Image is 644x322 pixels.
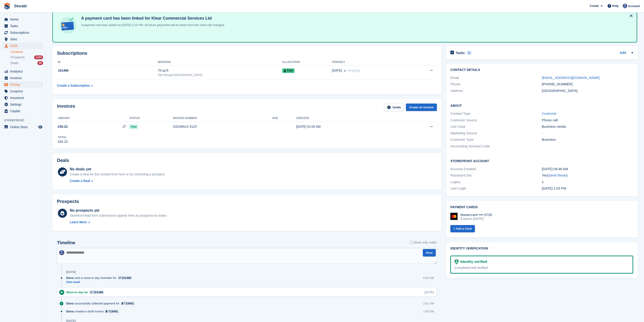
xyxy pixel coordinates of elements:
a: Send Reset [549,173,566,177]
div: successfully collected payment for [66,301,137,306]
div: 101496 [57,68,158,73]
img: stora-icon-8386f47178a22dfd0bd8f6a31ec36ba5ce8667c1dd55bd0f319d3a0aa187defe.svg [4,3,10,10]
div: 1 [542,179,633,185]
div: Customer Source [451,118,542,123]
a: Preview store [38,124,43,130]
img: card-linked-ebf98d0992dc2aeb22e95c0e3c79077019eb2392cfd83c6a337811c24bc77127.svg [58,16,77,35]
span: Invoices [10,75,37,81]
div: 719491 [108,309,118,314]
a: Create a Deal [70,179,165,183]
span: Prospects [10,55,25,60]
span: Insurance [10,95,37,101]
div: created a draft invoice [66,309,122,314]
a: menu [2,43,43,49]
span: Account [628,4,640,8]
span: Online Store [10,124,37,130]
div: Last Login [451,186,542,191]
span: Paid [129,125,138,129]
div: Move-in day for [66,290,106,294]
h2: About [451,103,633,108]
a: menu [2,124,43,130]
span: [DATE] [332,68,342,73]
div: Self Storage [GEOGRAPHIC_DATA] [158,73,282,77]
div: Yes [542,173,633,178]
div: No prospects yet [70,208,167,213]
span: Stora [66,309,74,314]
div: Contact Type [451,111,542,116]
div: 1 [467,51,472,55]
img: Tegan Ewart [59,250,64,255]
th: Amount [57,115,129,122]
h2: Subscriptions [57,51,437,56]
a: + Add a Card [450,225,475,233]
span: Deals [10,61,19,65]
h2: Timeline [57,240,75,245]
div: 1:00 AM [423,309,434,314]
span: Home [10,16,37,23]
div: Address [451,88,542,93]
a: Learn More [70,220,167,225]
div: Create a deal for this contact from here or by converting a prospect. [70,172,165,177]
div: 101496 [93,290,103,294]
a: menu [2,29,43,36]
div: Password Set [451,173,542,178]
span: ( ) [547,173,567,177]
span: Analytics [10,68,37,75]
img: Tegan Ewart [623,4,627,8]
span: Stora [66,301,74,306]
a: menu [2,88,43,94]
a: Guide [384,104,404,111]
a: menu [2,16,43,23]
a: 719491 [105,309,119,314]
time: 2025-08-20 12:03:20 UTC [542,186,566,190]
h2: Identity verification [451,247,633,250]
div: [DATE] 09:48 AM [542,166,633,172]
h2: Payment cards [451,205,633,209]
div: Mastercard •••• 0728 [461,213,492,217]
a: menu [2,95,43,101]
th: Allocation [282,59,332,66]
a: 101496 [89,290,104,294]
div: - [542,131,633,136]
th: Invoice number [173,115,272,122]
div: Create a Deal [70,179,90,183]
div: Learn More [70,220,87,225]
img: Mastercard Logo [450,213,458,220]
a: menu [2,101,43,108]
div: [DATE] [66,270,76,274]
div: Marketing Source [451,131,542,136]
div: 1143 [34,55,43,59]
div: No deals yet [70,166,165,172]
div: 2:01 AM [423,301,434,306]
input: Show only notes [410,240,413,245]
span: Ongoing [348,69,360,72]
span: Pricing [10,81,37,88]
div: [GEOGRAPHIC_DATA] [542,88,633,93]
div: Accounting Nominal Code [451,144,542,149]
span: Help [612,4,619,8]
th: ID [57,59,158,66]
th: Booking [158,59,282,66]
div: Completed and Verified. [455,265,629,270]
div: Account Created [451,166,542,172]
div: Logins [451,179,542,185]
div: 30 [37,61,43,65]
a: Create a Subscription [57,81,93,90]
th: Tenancy [332,59,410,66]
p: A payment card was added on [DATE] 1:10 PM. All future payments will be taken from this card unti... [79,23,225,27]
a: menu [2,108,43,114]
a: menu [2,23,43,29]
span: Subscriptions [10,29,37,36]
span: Create [590,4,599,8]
div: Email [451,75,542,80]
a: menu [2,36,43,42]
a: Customer [542,112,557,115]
h2: Deals [57,158,69,163]
div: Use Case [451,124,542,129]
div: £50.23 [58,139,68,144]
label: Show only notes [410,240,437,245]
span: Stora [66,276,74,280]
div: 6:02 AM [423,276,434,280]
div: C8109AC2-3123 [173,124,272,129]
div: [PHONE_NUMBER] [542,82,633,87]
